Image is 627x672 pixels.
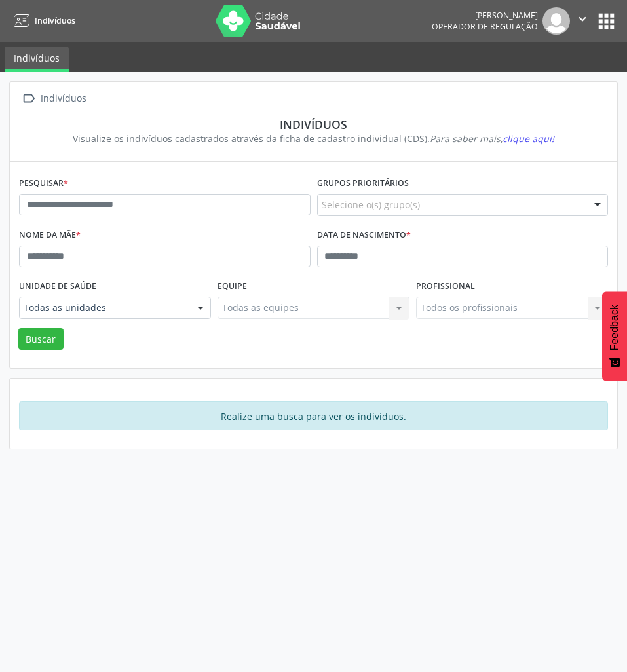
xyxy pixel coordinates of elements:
[416,276,475,297] label: Profissional
[503,132,554,145] span: clique aqui!
[19,174,68,194] label: Pesquisar
[9,10,75,31] a: Indivíduos
[19,89,88,108] a:  Indivíduos
[570,7,595,35] button: 
[432,10,538,21] div: [PERSON_NAME]
[5,47,69,72] a: Indivíduos
[602,291,627,381] button: Feedback - Mostrar pesquisa
[19,225,81,246] label: Nome da mãe
[19,401,608,430] div: Realize uma busca para ver os indivíduos.
[542,7,570,35] img: img
[432,21,538,32] span: Operador de regulação
[218,276,247,297] label: Equipe
[595,10,618,33] button: apps
[24,301,184,314] span: Todas as unidades
[35,15,75,26] span: Indivíduos
[322,198,420,212] span: Selecione o(s) grupo(s)
[19,89,38,108] i: 
[18,328,64,350] button: Buscar
[575,12,590,26] i: 
[317,225,411,246] label: Data de nascimento
[28,132,599,145] div: Visualize os indivíduos cadastrados através da ficha de cadastro individual (CDS).
[317,174,409,194] label: Grupos prioritários
[609,305,620,350] span: Feedback
[28,117,599,132] div: Indivíduos
[430,132,554,145] i: Para saber mais,
[19,276,96,297] label: Unidade de saúde
[38,89,88,108] div: Indivíduos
